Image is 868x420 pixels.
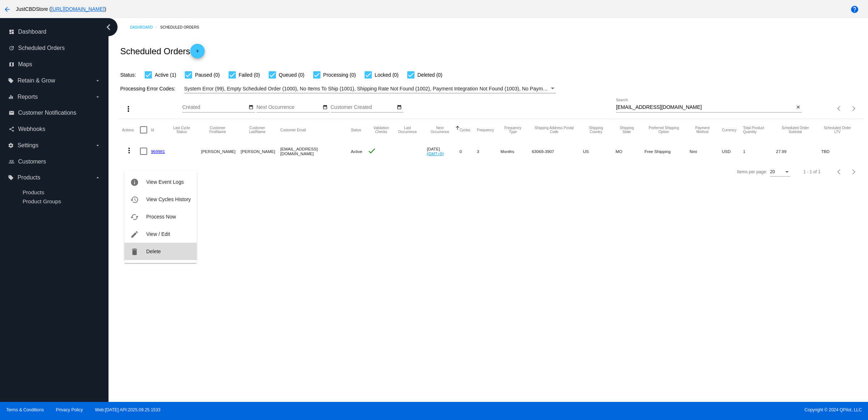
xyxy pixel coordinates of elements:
[146,196,191,202] span: View Cycles History
[130,247,139,256] mat-icon: delete
[130,178,139,187] mat-icon: info
[130,230,139,239] mat-icon: edit
[146,179,184,185] span: View Event Logs
[146,231,170,237] span: View / Edit
[130,213,139,221] mat-icon: cached
[146,249,161,254] span: Delete
[146,214,176,220] span: Process Now
[130,195,139,204] mat-icon: history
